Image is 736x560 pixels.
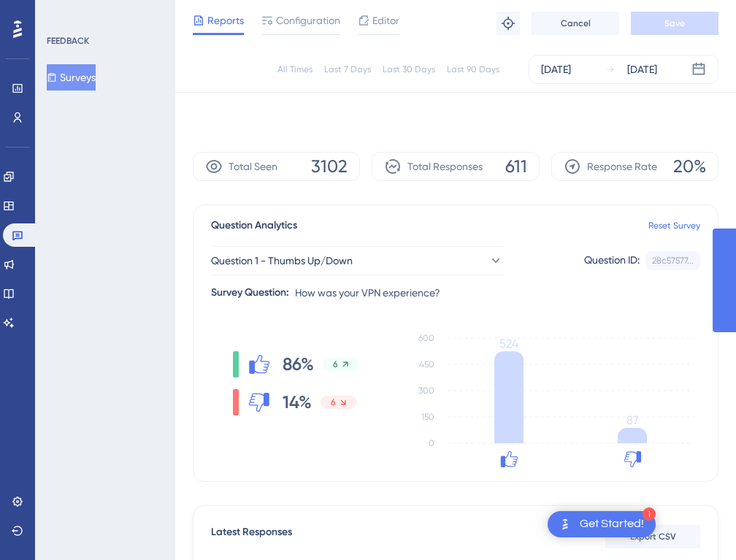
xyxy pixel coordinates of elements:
span: How was your VPN experience? [295,284,440,302]
span: Save [664,18,685,29]
span: Configuration [276,12,340,29]
div: 28c57577... [652,255,694,266]
tspan: 300 [418,386,434,396]
span: Export CSV [630,531,676,542]
span: 611 [505,155,527,178]
div: FEEDBACK [47,35,89,47]
div: Last 7 Days [324,64,371,75]
span: 6 [331,396,335,408]
span: 6 [333,358,337,370]
div: [DATE] [627,61,657,78]
span: 14% [283,391,312,414]
div: Get Started! [580,516,644,532]
div: Last 90 Days [447,64,499,75]
div: Last 30 Days [383,64,435,75]
span: Cancel [561,18,591,29]
tspan: 87 [626,413,639,427]
tspan: 600 [418,333,434,343]
img: launcher-image-alternative-text [556,515,574,533]
iframe: UserGuiding AI Assistant Launcher [675,502,718,546]
span: Reports [207,12,244,29]
tspan: 0 [429,438,434,448]
span: Editor [372,12,399,29]
tspan: 450 [419,359,434,369]
span: Latest Responses [211,523,292,550]
tspan: 524 [499,337,518,350]
div: Open Get Started! checklist, remaining modules: 1 [548,511,656,537]
button: Export CSV [605,525,700,548]
div: 1 [643,507,656,521]
div: All Times [277,64,313,75]
div: Survey Question: [211,284,289,302]
tspan: 150 [421,412,434,422]
span: 86% [283,353,314,376]
button: Question 1 - Thumbs Up/Down [211,246,503,275]
span: Total Seen [229,158,277,175]
span: 3102 [311,155,348,178]
div: Question ID: [584,251,640,270]
button: Save [631,12,718,35]
div: [DATE] [541,61,571,78]
span: Question 1 - Thumbs Up/Down [211,252,353,269]
span: 20% [673,155,706,178]
span: Question Analytics [211,217,297,234]
button: Cancel [532,12,619,35]
a: Reset Survey [648,220,700,231]
span: Total Responses [407,158,483,175]
button: Surveys [47,64,96,91]
span: Response Rate [587,158,657,175]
